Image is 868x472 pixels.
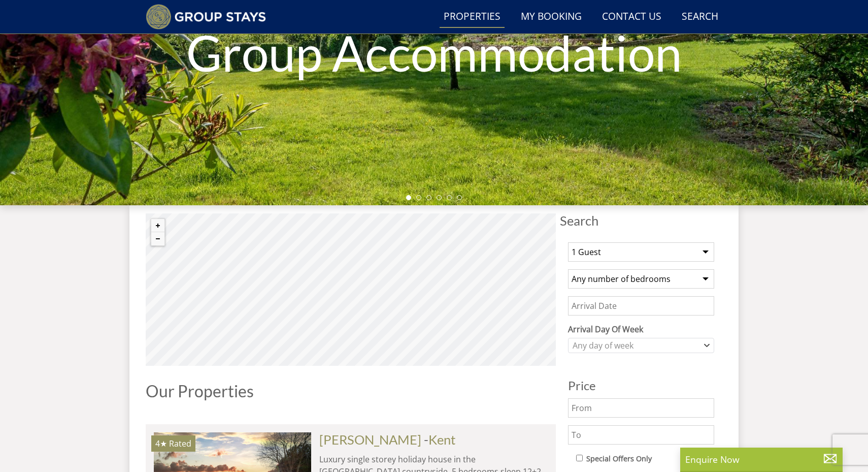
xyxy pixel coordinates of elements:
[568,323,714,335] label: Arrival Day Of Week
[155,438,167,449] span: BELLUS has a 4 star rating under the Quality in Tourism Scheme
[146,382,556,400] h1: Our Properties
[568,425,714,445] input: To
[428,432,456,447] a: Kent
[560,213,722,228] span: Search
[586,453,652,464] label: Special Offers Only
[146,213,556,366] canvas: Map
[568,338,714,353] div: Combobox
[424,432,456,447] span: -
[151,232,164,245] button: Zoom out
[598,6,665,28] a: Contact Us
[570,340,702,351] div: Any day of week
[678,6,722,28] a: Search
[568,379,714,392] h3: Price
[151,219,164,232] button: Zoom in
[146,4,266,29] img: Group Stays
[517,6,586,28] a: My Booking
[319,432,421,447] a: [PERSON_NAME]
[440,6,505,28] a: Properties
[685,453,838,466] p: Enquire Now
[568,398,714,418] input: From
[169,438,191,449] span: Rated
[568,296,714,316] input: Arrival Date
